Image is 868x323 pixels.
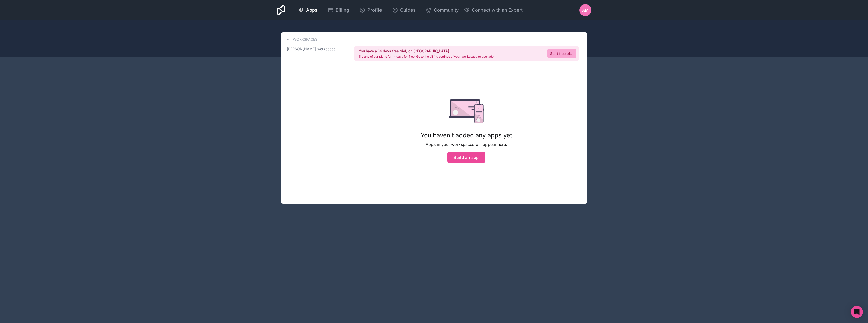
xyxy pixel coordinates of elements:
a: Apps [294,5,321,16]
button: Build an app [447,152,485,163]
span: AM [582,7,589,13]
a: Guides [388,5,420,16]
a: Community [422,5,463,16]
span: Billing [336,7,349,14]
a: [PERSON_NAME]-workspace [285,44,341,54]
h3: Workspaces [293,37,317,42]
h1: You haven't added any apps yet [421,131,512,139]
span: Guides [400,7,416,14]
img: empty state [449,99,484,123]
span: [PERSON_NAME]-workspace [287,46,336,52]
a: Profile [355,5,386,16]
a: Start free trial [547,49,576,58]
span: Community [434,7,459,14]
a: Billing [323,5,353,16]
div: Open Intercom Messenger [851,306,863,318]
button: Connect with an Expert [464,7,523,14]
span: Apps [306,7,317,14]
p: Try any of our plans for 14 days for free. Go to the billing settings of your workspace to upgrade! [359,55,494,59]
span: Connect with an Expert [472,7,523,14]
a: Workspaces [285,36,317,42]
span: Profile [367,7,382,14]
p: Apps in your workspaces will appear here. [421,141,512,147]
h2: You have a 14 days free trial, on [GEOGRAPHIC_DATA]. [359,48,494,54]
